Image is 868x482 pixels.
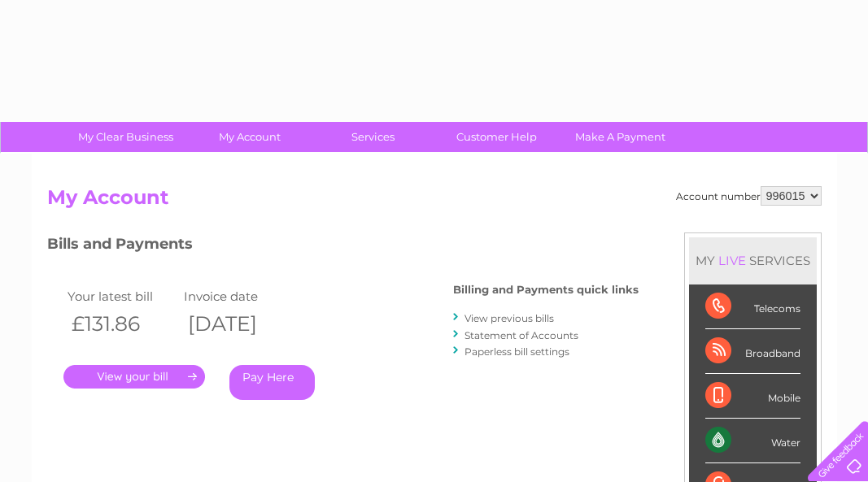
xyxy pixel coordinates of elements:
a: Pay Here [229,365,315,400]
th: [DATE] [180,307,297,341]
a: My Clear Business [59,122,193,152]
div: Account number [676,186,822,206]
h4: Billing and Payments quick links [453,284,639,296]
th: £131.86 [63,307,181,341]
div: LIVE [715,253,749,268]
a: Customer Help [430,122,564,152]
h2: My Account [47,186,822,217]
a: My Account [182,122,316,152]
a: Make A Payment [553,122,687,152]
div: Broadband [705,329,800,374]
div: Water [705,419,800,463]
a: Paperless bill settings [465,345,569,358]
a: View previous bills [465,312,554,324]
div: MY SERVICES [689,237,817,284]
td: Invoice date [180,285,297,307]
td: Your latest bill [63,285,181,307]
a: Statement of Accounts [465,329,578,341]
h3: Bills and Payments [47,232,639,261]
a: . [63,365,205,389]
div: Telecoms [705,284,800,329]
div: Mobile [705,374,800,419]
a: Services [306,122,440,152]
